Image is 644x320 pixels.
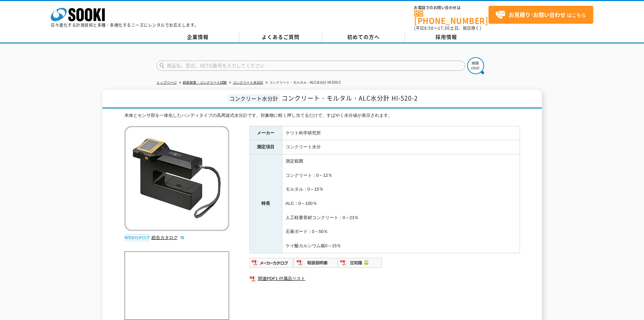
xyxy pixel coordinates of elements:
p: 日々進化する計測技術と多種・多様化するニーズにレンタルでお応えします。 [51,23,199,27]
img: コンクリート・モルタル・ALC水分計 HI-520-2 [124,126,229,231]
img: webカタログ [124,234,150,241]
a: [PHONE_NUMBER] [414,10,488,24]
img: メーカーカタログ [249,257,294,268]
td: コンクリート水分 [282,140,520,154]
a: お見積り･お問い合わせはこちら [488,6,593,24]
a: コンクリート水分計 [233,81,263,84]
a: 企業情報 [157,32,239,42]
a: 豆知識 [338,262,382,267]
th: メーカー [249,126,282,140]
span: (平日 ～ 土日、祝日除く) [414,25,481,31]
li: コンクリート・モルタル・ALC水分計 HI-520-2 [264,79,341,86]
span: お電話でのお問い合わせは [414,6,488,10]
div: 本体とセンサ部を一体化したハンディタイプの高周波式水分計です。対象物に軽く押し当てるだけで、すばやく水分値が表示されます。 [124,112,520,119]
a: 鉄筋探査・コンクリート試験 [183,81,227,84]
a: 初めての方へ [322,32,405,42]
td: 測定範囲 コンクリート：0～12％ モルタル：0～15％ ALC：0～100％ 人工軽量骨材コンクリート：0～23％ 石膏ボード：0～50％ ケイ酸カルシウム板0～15％ [282,154,520,253]
input: 商品名、型式、NETIS番号を入力してください [157,61,465,71]
a: トップページ [157,81,177,84]
strong: お見積り･お問い合わせ [509,10,566,19]
span: 8:50 [424,25,434,31]
span: 17:30 [438,25,450,31]
td: ケツト科学研究所 [282,126,520,140]
img: 取扱説明書 [294,257,338,268]
a: 取扱説明書 [294,262,338,267]
a: 関連PDF1 付属品リスト [249,274,520,283]
img: btn_search.png [467,57,484,74]
a: メーカーカタログ [249,262,294,267]
span: コンクリート水分計 [228,94,280,102]
th: 測定項目 [249,140,282,154]
span: はこちら [495,10,586,20]
img: 豆知識 [338,257,382,268]
span: 初めての方へ [347,33,380,41]
span: コンクリート・モルタル・ALC水分計 HI-520-2 [282,93,418,103]
a: 総合カタログ [151,235,185,240]
a: 採用情報 [405,32,488,42]
th: 特長 [249,154,282,253]
a: よくあるご質問 [239,32,322,42]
